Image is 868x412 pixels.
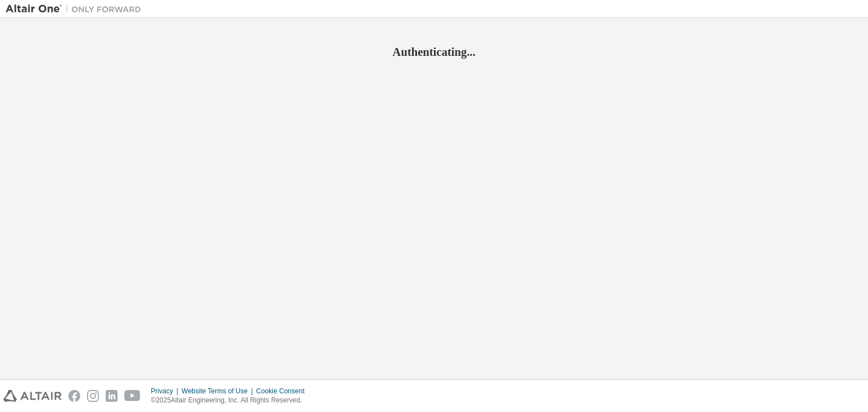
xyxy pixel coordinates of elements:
[68,390,80,402] img: facebook.svg
[151,396,311,405] p: © 2025 Altair Engineering, Inc. All Rights Reserved.
[106,390,118,402] img: linkedin.svg
[151,387,181,396] div: Privacy
[124,390,141,402] img: youtube.svg
[87,390,99,402] img: instagram.svg
[6,3,147,15] img: Altair One
[256,387,311,396] div: Cookie Consent
[181,387,256,396] div: Website Terms of Use
[6,45,862,59] h2: Authenticating...
[3,390,62,402] img: altair_logo.svg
